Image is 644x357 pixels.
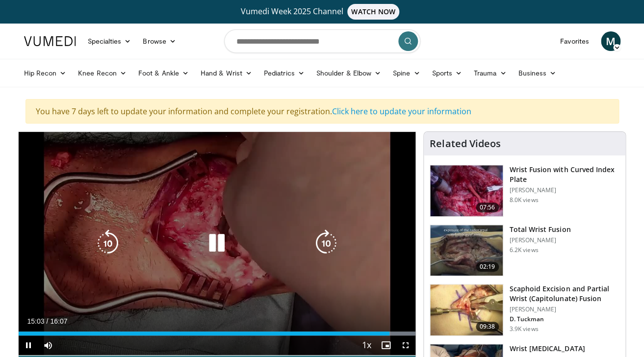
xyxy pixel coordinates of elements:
button: Enable picture-in-picture mode [376,335,396,355]
a: Favorites [554,31,595,51]
a: Specialties [82,31,137,51]
a: 09:38 Scaphoid Excision and Partial Wrist (Capitolunate) Fusion [PERSON_NAME] D. Tuckman 3.9K views [430,284,619,336]
a: Trauma [468,63,513,83]
span: 02:19 [476,262,499,272]
p: [PERSON_NAME] [509,236,570,244]
a: Pediatrics [258,63,310,83]
p: D. Tuckman [509,315,619,323]
h3: Wrist [MEDICAL_DATA] [509,344,606,354]
p: 8.0K views [509,196,538,204]
img: VuMedi Logo [24,36,76,46]
span: 16:07 [50,317,67,325]
span: / [47,317,49,325]
button: Playback Rate [357,335,376,355]
p: 6.2K views [509,246,538,254]
a: Business [512,63,562,83]
img: 60510a9a-9269-43a8-bee2-a27b97ff1cf7.150x105_q85_crop-smart_upscale.jpg [430,284,503,335]
h3: Total Wrist Fusion [509,225,570,234]
span: WATCH NOW [347,4,399,20]
input: Search topics, interventions [224,29,420,53]
a: Knee Recon [72,63,132,83]
a: Click here to update your information [332,106,471,117]
span: 07:56 [476,203,499,212]
span: 15:03 [27,317,45,325]
h3: Wrist Fusion with Curved Index Plate [509,165,619,184]
button: Fullscreen [396,335,415,355]
div: You have 7 days left to update your information and complete your registration. [26,99,619,124]
div: Progress Bar [19,331,416,335]
h4: Related Videos [430,138,500,150]
a: Spine [387,63,426,83]
button: Mute [38,335,58,355]
p: [PERSON_NAME] [509,186,619,194]
a: Vumedi Week 2025 ChannelWATCH NOW [26,4,619,20]
a: Foot & Ankle [132,63,195,83]
a: Shoulder & Elbow [310,63,387,83]
h3: Scaphoid Excision and Partial Wrist (Capitolunate) Fusion [509,284,619,304]
img: Picture_15_2_2.png.150x105_q85_crop-smart_upscale.jpg [430,225,503,276]
video-js: Video Player [19,132,416,356]
a: 07:56 Wrist Fusion with Curved Index Plate [PERSON_NAME] 8.0K views [430,165,619,217]
img: 69caa8a0-39e4-40a6-a88f-d00045569e83.150x105_q85_crop-smart_upscale.jpg [430,165,503,216]
p: 3.9K views [509,325,538,333]
button: Pause [19,335,38,355]
a: Browse [137,31,182,51]
p: [PERSON_NAME] [509,306,619,313]
a: Hand & Wrist [195,63,258,83]
a: 02:19 Total Wrist Fusion [PERSON_NAME] 6.2K views [430,225,619,277]
a: M [601,31,620,51]
span: 09:38 [476,322,499,331]
a: Hip Recon [18,63,73,83]
a: Sports [426,63,468,83]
